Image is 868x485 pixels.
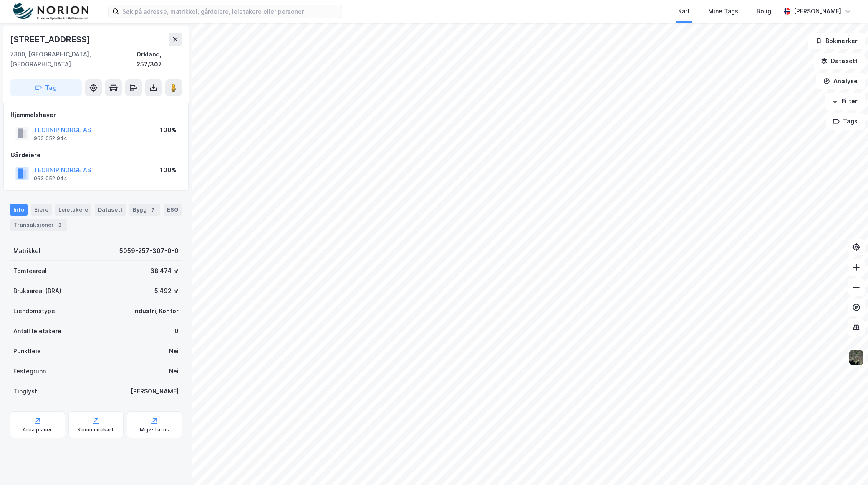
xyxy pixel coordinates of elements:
div: Mine Tags [708,6,738,16]
div: [STREET_ADDRESS] [10,33,92,46]
div: Bolig [757,6,771,16]
div: Kontrollprogram for chat [826,445,868,485]
div: Leietakere [55,204,91,216]
div: 963 052 944 [34,175,68,182]
div: 3 [56,221,64,229]
div: 100% [160,165,177,175]
div: Miljøstatus [140,426,169,433]
img: 9k= [848,350,864,365]
div: Tinglyst [13,386,37,396]
div: Eiere [31,204,52,216]
div: Datasett [95,204,126,216]
div: 5059-257-307-0-0 [119,246,179,256]
button: Datasett [814,53,865,69]
div: 68 474 ㎡ [150,266,179,276]
div: Nei [169,366,179,376]
iframe: Chat Widget [826,445,868,485]
div: Punktleie [13,346,41,356]
div: ESG [164,204,182,216]
div: Gårdeiere [10,150,182,160]
div: Tomteareal [13,266,47,276]
div: 0 [174,326,179,336]
button: Bokmerker [808,33,865,49]
div: Transaksjoner [10,219,67,231]
button: Tag [10,79,82,96]
div: Info [10,204,28,216]
div: Bruksareal (BRA) [13,286,61,296]
div: Hjemmelshaver [10,110,182,120]
div: Kart [678,6,690,16]
div: Bygg [129,204,160,216]
div: Kommunekart [78,426,114,433]
button: Analyse [816,73,865,89]
img: norion-logo.80e7a08dc31c2e691866.png [13,3,88,20]
div: 100% [160,125,177,135]
div: Industri, Kontor [133,306,179,316]
div: Arealplaner [23,426,52,433]
div: 7 [149,206,157,214]
div: Orkland, 257/307 [136,49,182,69]
input: Søk på adresse, matrikkel, gårdeiere, leietakere eller personer [119,5,342,18]
div: [PERSON_NAME] [794,6,841,16]
div: [PERSON_NAME] [131,386,179,396]
button: Tags [826,113,865,130]
div: 963 052 944 [34,135,68,142]
div: Antall leietakere [13,326,61,336]
div: Eiendomstype [13,306,55,316]
div: 7300, [GEOGRAPHIC_DATA], [GEOGRAPHIC_DATA] [10,49,136,69]
div: Nei [169,346,179,356]
div: 5 492 ㎡ [154,286,179,296]
div: Festegrunn [13,366,46,376]
button: Filter [825,93,865,110]
div: Matrikkel [13,246,40,256]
